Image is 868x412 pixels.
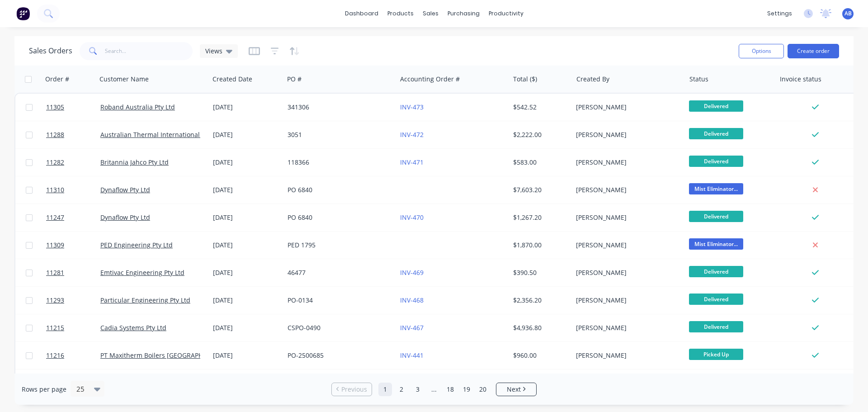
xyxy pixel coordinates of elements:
[689,238,743,250] span: Mist Eliminator...
[46,204,100,231] a: 11247
[100,185,150,194] a: Dynaflow Pty Ltd
[46,268,64,277] span: 11281
[288,241,388,250] div: PED 1795
[513,296,566,305] div: $2,356.20
[100,241,173,249] a: PED Engineering Pty Ltd
[576,75,609,84] div: Created By
[100,130,222,139] a: Australian Thermal International Pty Ltd
[513,75,537,84] div: Total ($)
[332,385,372,394] a: Previous page
[576,158,676,167] div: [PERSON_NAME]
[576,296,676,305] div: [PERSON_NAME]
[418,7,443,20] div: sales
[460,383,473,396] a: Page 19
[46,351,64,360] span: 11216
[378,383,392,396] a: Page 1 is your current page
[400,158,424,166] a: INV-471
[46,232,100,259] a: 11309
[287,75,302,84] div: PO #
[46,287,100,314] a: 11293
[46,296,64,305] span: 11293
[213,323,280,332] div: [DATE]
[213,130,280,139] div: [DATE]
[513,158,566,167] div: $583.00
[46,130,64,139] span: 11288
[400,323,424,332] a: INV-467
[46,241,64,250] span: 11309
[205,46,222,56] span: Views
[400,351,424,360] a: INV-441
[46,158,64,167] span: 11282
[844,9,852,18] span: AB
[105,42,193,60] input: Search...
[213,158,280,167] div: [DATE]
[689,211,743,222] span: Delivered
[100,213,150,222] a: Dynaflow Pty Ltd
[288,185,388,194] div: PO 6840
[213,213,280,222] div: [DATE]
[16,7,30,20] img: Factory
[576,213,676,222] div: [PERSON_NAME]
[100,158,169,166] a: Britannia Jahco Pty Ltd
[213,296,280,305] div: [DATE]
[476,383,490,396] a: Page 20
[576,323,676,332] div: [PERSON_NAME]
[780,75,821,84] div: Invoice status
[739,44,784,58] button: Options
[213,351,280,360] div: [DATE]
[213,103,280,112] div: [DATE]
[100,351,229,360] a: PT Maxitherm Boilers [GEOGRAPHIC_DATA]
[288,268,388,277] div: 46477
[46,259,100,286] a: 11281
[507,385,521,394] span: Next
[689,128,743,139] span: Delivered
[288,323,388,332] div: CSPO-0490
[513,351,566,360] div: $960.00
[576,241,676,250] div: [PERSON_NAME]
[46,314,100,341] a: 11215
[340,7,383,20] a: dashboard
[513,323,566,332] div: $4,936.80
[400,75,460,84] div: Accounting Order #
[689,100,743,112] span: Delivered
[400,130,424,139] a: INV-472
[443,7,484,20] div: purchasing
[689,75,708,84] div: Status
[46,176,100,204] a: 11310
[689,349,743,360] span: Picked Up
[689,156,743,167] span: Delivered
[46,94,100,121] a: 11305
[288,130,388,139] div: 3051
[689,321,743,332] span: Delivered
[100,323,166,332] a: Cadia Systems Pty Ltd
[100,103,175,111] a: Roband Australia Pty Ltd
[100,296,190,304] a: Particular Engineering Pty Ltd
[576,103,676,112] div: [PERSON_NAME]
[576,130,676,139] div: [PERSON_NAME]
[46,103,64,112] span: 11305
[400,268,424,277] a: INV-469
[689,294,743,305] span: Delivered
[427,383,441,396] a: Jump forward
[213,185,280,194] div: [DATE]
[99,75,149,84] div: Customer Name
[411,383,425,396] a: Page 3
[484,7,528,20] div: productivity
[212,75,252,84] div: Created Date
[213,268,280,277] div: [DATE]
[513,241,566,250] div: $1,870.00
[395,383,408,396] a: Page 2
[45,75,69,84] div: Order #
[400,103,424,111] a: INV-473
[288,296,388,305] div: PO-0134
[513,130,566,139] div: $2,222.00
[29,47,72,55] h1: Sales Orders
[213,241,280,250] div: [DATE]
[288,213,388,222] div: PO 6840
[576,185,676,194] div: [PERSON_NAME]
[689,266,743,277] span: Delivered
[576,351,676,360] div: [PERSON_NAME]
[46,369,100,397] a: 11292
[46,342,100,369] a: 11216
[46,323,64,332] span: 11215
